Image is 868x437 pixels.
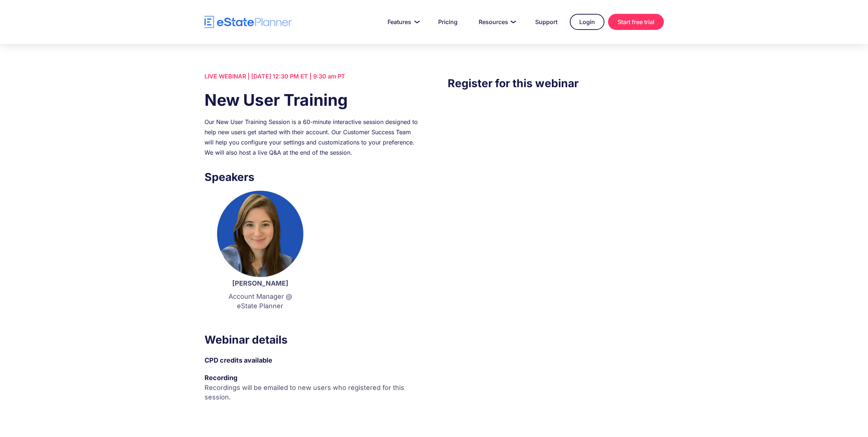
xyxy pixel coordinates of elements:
[205,356,272,364] strong: CPD credits available
[215,292,305,311] p: Account Manager @ eState Planner
[570,14,604,30] a: Login
[429,15,466,29] a: Pricing
[215,314,305,324] p: ‍
[205,331,420,348] h3: Webinar details
[205,169,420,185] h3: Speakers
[448,106,663,200] iframe: Form 0
[470,15,523,29] a: Resources
[205,117,420,158] div: Our New User Training Session is a 60-minute interactive session designed to help new users get s...
[526,15,566,29] a: Support
[448,75,663,92] h3: Register for this webinar
[205,89,420,111] h1: New User Training
[205,383,420,402] p: Recordings will be emailed to new users who registered for this session.
[205,16,292,28] a: home
[379,15,426,29] a: Features
[205,373,420,383] div: Recording
[205,71,420,81] div: LIVE WEBINAR | [DATE] 12:30 PM ET | 9:30 am PT
[232,279,288,287] strong: [PERSON_NAME]
[608,14,664,30] a: Start free trial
